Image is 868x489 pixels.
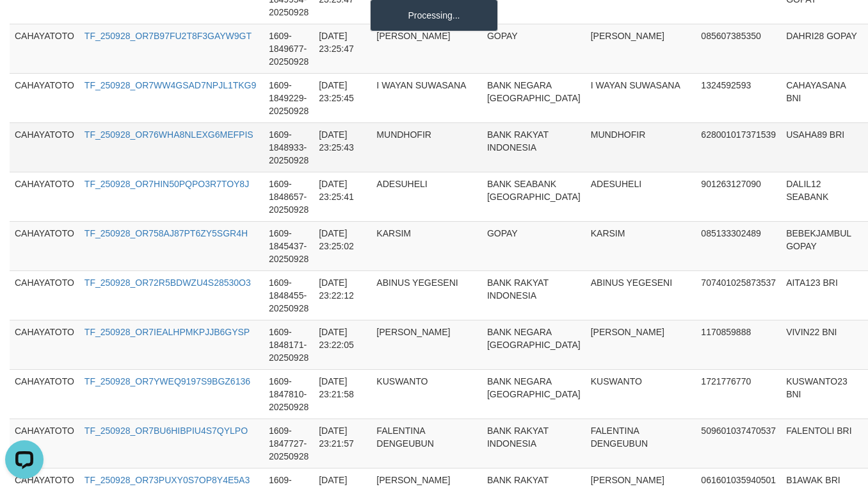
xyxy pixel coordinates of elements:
[586,369,696,419] td: KUSWANTO
[84,327,250,337] a: TF_250928_OR7IEALHPMKPJJB6GYSP
[781,122,865,172] td: USAHA89 BRI
[482,172,586,221] td: BANK SEABANK [GEOGRAPHIC_DATA]
[586,24,696,73] td: [PERSON_NAME]
[696,221,781,270] td: 085133302489
[781,270,865,320] td: AITA123 BRI
[696,270,781,320] td: 707401025873537
[314,73,371,122] td: [DATE] 23:25:45
[586,122,696,172] td: MUNDHOFIR
[5,5,44,44] button: Open LiveChat chat widget
[314,419,371,468] td: [DATE] 23:21:57
[696,73,781,122] td: 1324592593
[482,320,586,369] td: BANK NEGARA [GEOGRAPHIC_DATA]
[482,24,586,73] td: GOPAY
[264,122,314,172] td: 1609-1848933-20250928
[84,31,252,41] a: TF_250928_OR7B97FU2T8F3GAYW9GT
[371,172,482,221] td: ADESUHELI
[10,320,79,369] td: CAHAYATOTO
[264,419,314,468] td: 1609-1847727-20250928
[586,172,696,221] td: ADESUHELI
[84,475,250,485] a: TF_250928_OR73PUXY0S7OP8Y4E5A3
[781,320,865,369] td: VIVIN22 BNI
[586,320,696,369] td: [PERSON_NAME]
[482,369,586,419] td: BANK NEGARA [GEOGRAPHIC_DATA]
[264,221,314,270] td: 1609-1845437-20250928
[781,24,865,73] td: DAHRI28 GOPAY
[10,122,79,172] td: CAHAYATOTO
[482,221,586,270] td: GOPAY
[84,426,248,436] a: TF_250928_OR7BU6HIBPIU4S7QYLPO
[10,172,79,221] td: CAHAYATOTO
[482,73,586,122] td: BANK NEGARA [GEOGRAPHIC_DATA]
[10,221,79,270] td: CAHAYATOTO
[696,172,781,221] td: 901263127090
[314,172,371,221] td: [DATE] 23:25:41
[696,122,781,172] td: 628001017371539
[586,270,696,320] td: ABINUS YEGESENI
[781,73,865,122] td: CAHAYASANA BNI
[264,270,314,320] td: 1609-1848455-20250928
[10,369,79,419] td: CAHAYATOTO
[314,320,371,369] td: [DATE] 23:22:05
[586,221,696,270] td: KARSIM
[482,419,586,468] td: BANK RAKYAT INDONESIA
[781,419,865,468] td: FALENTOLI BRI
[781,172,865,221] td: DALIL12 SEABANK
[314,369,371,419] td: [DATE] 23:21:58
[586,73,696,122] td: I WAYAN SUWASANA
[10,24,79,73] td: CAHAYATOTO
[371,73,482,122] td: I WAYAN SUWASANA
[371,122,482,172] td: MUNDHOFIR
[10,419,79,468] td: CAHAYATOTO
[781,221,865,270] td: BEBEKJAMBUL GOPAY
[781,369,865,419] td: KUSWANTO23 BNI
[482,270,586,320] td: BANK RAKYAT INDONESIA
[314,24,371,73] td: [DATE] 23:25:47
[10,270,79,320] td: CAHAYATOTO
[371,221,482,270] td: KARSIM
[371,24,482,73] td: [PERSON_NAME]
[264,73,314,122] td: 1609-1849229-20250928
[482,122,586,172] td: BANK RAKYAT INDONESIA
[314,270,371,320] td: [DATE] 23:22:12
[84,80,256,90] a: TF_250928_OR7WW4GSAD7NPJL1TKG9
[314,221,371,270] td: [DATE] 23:25:02
[696,24,781,73] td: 085607385350
[696,369,781,419] td: 1721776770
[696,320,781,369] td: 1170859888
[84,376,250,386] a: TF_250928_OR7YWEQ9197S9BGZ6136
[371,419,482,468] td: FALENTINA DENGEUBUN
[264,320,314,369] td: 1609-1848171-20250928
[84,278,251,288] a: TF_250928_OR72R5BDWZU4S28530O3
[371,369,482,419] td: KUSWANTO
[84,129,253,140] a: TF_250928_OR76WHA8NLEXG6MEFPIS
[84,228,248,238] a: TF_250928_OR758AJ87PT6ZY5SGR4H
[371,270,482,320] td: ABINUS YEGESENI
[696,419,781,468] td: 509601037470537
[84,179,249,189] a: TF_250928_OR7HIN50PQPO3R7TOY8J
[586,419,696,468] td: FALENTINA DENGEUBUN
[264,24,314,73] td: 1609-1849677-20250928
[314,122,371,172] td: [DATE] 23:25:43
[264,369,314,419] td: 1609-1847810-20250928
[371,320,482,369] td: [PERSON_NAME]
[264,172,314,221] td: 1609-1848657-20250928
[10,73,79,122] td: CAHAYATOTO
